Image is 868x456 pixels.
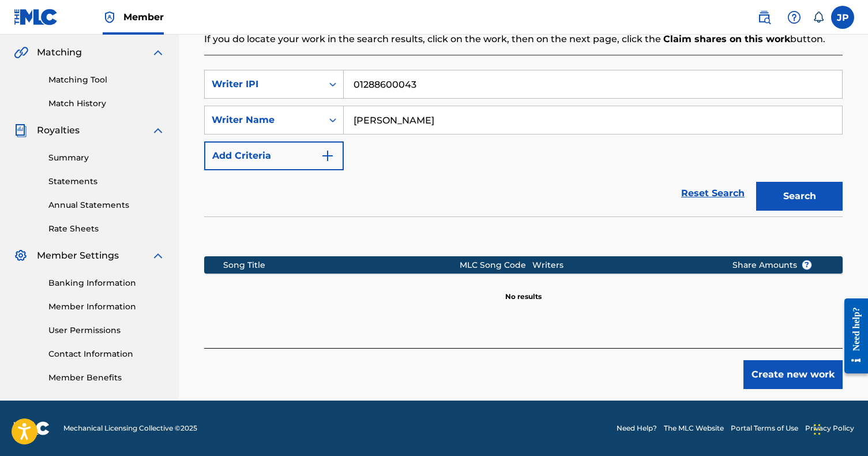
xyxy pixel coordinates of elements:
[783,6,806,29] div: Help
[204,32,843,46] p: If you do locate your work in the search results, click on the work, then on the next page, click...
[48,301,165,313] a: Member Information
[48,223,165,235] a: Rate Sheets
[460,259,532,271] div: MLC Song Code
[532,259,715,271] div: Writers
[743,360,843,389] button: Create new work
[212,113,315,127] div: Writer Name
[14,421,50,435] img: logo
[223,259,460,271] div: Song Title
[48,152,165,164] a: Summary
[787,10,801,24] img: help
[810,401,868,456] iframe: Chat Widget
[836,289,868,384] iframe: Resource Center
[321,149,335,163] img: 9d2ae6d4665cec9f34b9.svg
[664,423,724,433] a: The MLC Website
[151,124,165,137] img: expand
[757,10,771,24] img: search
[14,124,28,137] img: Royalties
[123,10,164,24] span: Member
[14,9,58,25] img: MLC Logo
[48,199,165,211] a: Annual Statements
[802,260,811,270] span: ?
[63,423,197,433] span: Mechanical Licensing Collective © 2025
[204,141,344,170] button: Add Criteria
[48,98,165,110] a: Match History
[756,182,843,211] button: Search
[48,348,165,360] a: Contact Information
[731,423,798,433] a: Portal Terms of Use
[805,423,854,433] a: Privacy Policy
[675,181,750,206] a: Reset Search
[663,33,790,44] strong: Claim shares on this work
[831,6,854,29] div: User Menu
[151,46,165,59] img: expand
[103,10,117,24] img: Top Rightsholder
[813,12,824,23] div: Notifications
[37,249,119,263] span: Member Settings
[48,74,165,86] a: Matching Tool
[48,324,165,337] a: User Permissions
[37,46,82,59] span: Matching
[204,70,843,216] form: Search Form
[617,423,657,433] a: Need Help?
[14,46,28,59] img: Matching
[37,124,80,137] span: Royalties
[732,259,812,271] span: Share Amounts
[14,249,28,263] img: Member Settings
[48,175,165,188] a: Statements
[48,277,165,289] a: Banking Information
[505,278,542,302] p: No results
[753,6,776,29] a: Public Search
[48,372,165,384] a: Member Benefits
[814,412,821,447] div: Drag
[212,77,315,91] div: Writer IPI
[151,249,165,263] img: expand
